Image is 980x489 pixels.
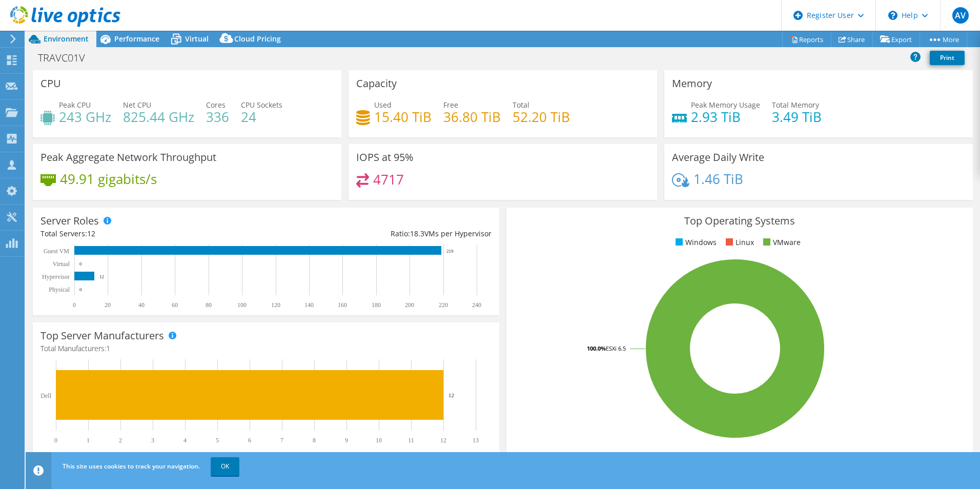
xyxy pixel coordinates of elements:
span: Peak Memory Usage [691,100,760,110]
text: 200 [405,301,414,309]
a: More [920,31,967,47]
span: Used [374,100,392,110]
text: 12 [440,437,446,444]
text: 10 [376,437,382,444]
text: Hypervisor [42,273,70,280]
span: Net CPU [123,100,151,110]
text: 12 [99,274,104,279]
h4: 4717 [373,174,404,185]
li: Linux [723,237,754,248]
span: Cloud Pricing [234,34,281,44]
span: Total [513,100,529,110]
h4: 336 [206,111,229,123]
h1: TRAVC01V [33,52,101,64]
a: OK [211,457,239,476]
span: 18.3 [410,229,424,238]
text: 2 [119,437,122,444]
h4: 15.40 TiB [374,111,432,123]
h3: Average Daily Write [672,152,764,163]
h3: Peak Aggregate Network Throughput [40,152,216,163]
text: 40 [138,301,145,309]
text: 120 [271,301,280,309]
text: 140 [304,301,314,309]
div: Ratio: VMs per Hypervisor [266,228,492,239]
h4: 243 GHz [59,111,111,123]
span: Environment [44,34,89,44]
text: 219 [446,249,454,254]
a: Print [930,51,965,65]
svg: \n [888,11,897,20]
li: VMware [761,237,801,248]
text: 100 [237,301,247,309]
div: Total Servers: [40,228,266,239]
span: Cores [206,100,226,110]
span: Virtual [185,34,209,44]
h3: IOPS at 95% [356,152,414,163]
text: 0 [54,437,57,444]
text: 0 [73,301,76,309]
text: 5 [216,437,219,444]
text: 160 [338,301,347,309]
tspan: 100.0% [587,344,606,352]
text: 3 [151,437,154,444]
span: This site uses cookies to track your navigation. [63,462,200,471]
text: 4 [183,437,187,444]
span: AV [952,7,969,24]
text: 80 [206,301,212,309]
h4: 49.91 gigabits/s [60,173,157,185]
span: 12 [87,229,95,238]
h3: Capacity [356,78,397,89]
a: Export [872,31,920,47]
span: CPU Sockets [241,100,282,110]
text: 20 [105,301,111,309]
span: Total Memory [772,100,819,110]
text: Dell [40,392,51,399]
h3: Server Roles [40,215,99,227]
text: 0 [79,287,82,292]
h3: Top Operating Systems [514,215,965,227]
h4: 52.20 TiB [513,111,570,123]
span: Free [443,100,458,110]
text: Physical [49,286,70,293]
h4: 1.46 TiB [693,173,743,185]
h3: Top Server Manufacturers [40,330,164,341]
text: 11 [408,437,414,444]
h4: 3.49 TiB [772,111,822,123]
text: 9 [345,437,348,444]
h4: 825.44 GHz [123,111,194,123]
text: 12 [448,392,454,398]
span: Peak CPU [59,100,91,110]
a: Reports [782,31,831,47]
text: 1 [87,437,90,444]
text: 13 [473,437,479,444]
text: 0 [79,261,82,267]
text: 60 [172,301,178,309]
text: 220 [439,301,448,309]
span: Performance [114,34,159,44]
a: Share [831,31,873,47]
h3: Memory [672,78,712,89]
h3: CPU [40,78,61,89]
text: 6 [248,437,251,444]
text: 7 [280,437,283,444]
span: 1 [106,343,110,353]
text: Guest VM [44,248,69,255]
h4: 2.93 TiB [691,111,760,123]
h4: Total Manufacturers: [40,343,492,354]
li: Windows [673,237,717,248]
text: 180 [372,301,381,309]
h4: 24 [241,111,282,123]
h4: 36.80 TiB [443,111,501,123]
text: Virtual [53,260,70,268]
text: 8 [313,437,316,444]
tspan: ESXi 6.5 [606,344,626,352]
text: 240 [472,301,481,309]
